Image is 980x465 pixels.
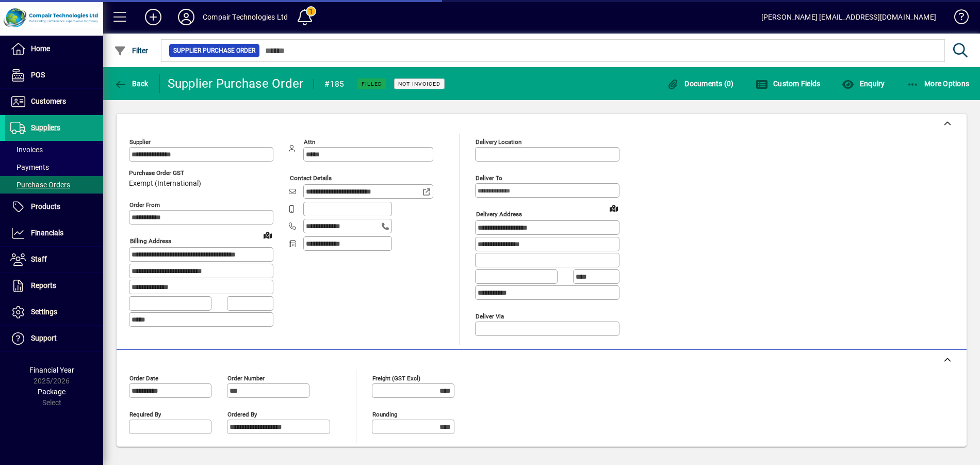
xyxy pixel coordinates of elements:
[5,299,103,325] a: Settings
[5,194,103,220] a: Products
[324,76,344,92] div: #185
[753,74,823,93] button: Custom Fields
[203,9,288,25] div: Compair Technologies Ltd
[5,220,103,246] a: Financials
[839,74,887,93] button: Enquiry
[111,41,151,60] button: Filter
[114,79,149,88] span: Back
[227,374,265,381] mat-label: Order number
[5,247,103,272] a: Staff
[103,74,160,93] app-page-header-button: Back
[31,334,57,342] span: Support
[5,176,103,194] a: Purchase Orders
[31,308,57,316] span: Settings
[31,44,50,53] span: Home
[31,202,60,211] span: Products
[476,174,502,182] mat-label: Deliver To
[227,410,257,418] mat-label: Ordered by
[761,9,936,25] div: [PERSON_NAME] [EMAIL_ADDRESS][DOMAIN_NAME]
[137,8,170,26] button: Add
[114,46,149,55] span: Filter
[10,181,70,189] span: Purchase Orders
[5,89,103,115] a: Customers
[129,201,160,209] mat-label: Order from
[907,79,970,88] span: More Options
[31,229,63,237] span: Financials
[398,81,440,87] span: Not Invoiced
[168,75,304,92] div: Supplier Purchase Order
[372,374,420,381] mat-label: Freight (GST excl)
[5,36,103,62] a: Home
[5,326,103,351] a: Support
[129,138,151,146] mat-label: Supplier
[129,374,158,381] mat-label: Order date
[111,74,151,93] button: Back
[904,74,972,93] button: More Options
[5,273,103,299] a: Reports
[476,312,504,319] mat-label: Deliver via
[10,146,43,154] span: Invoices
[38,388,66,396] span: Package
[129,410,161,418] mat-label: Required by
[606,200,622,216] a: View on map
[5,141,103,158] a: Invoices
[31,97,66,105] span: Customers
[31,281,56,290] span: Reports
[129,180,201,188] span: Exempt (International)
[756,79,821,88] span: Custom Fields
[372,410,397,418] mat-label: Rounding
[10,163,49,171] span: Payments
[31,71,45,79] span: POS
[946,2,967,36] a: Knowledge Base
[170,8,203,26] button: Profile
[31,255,47,263] span: Staff
[362,81,382,87] span: Filled
[5,158,103,176] a: Payments
[31,123,60,132] span: Suppliers
[304,138,315,146] mat-label: Attn
[667,79,734,88] span: Documents (0)
[5,62,103,88] a: POS
[842,79,885,88] span: Enquiry
[476,138,521,146] mat-label: Delivery Location
[173,45,255,56] span: Supplier Purchase Order
[29,366,74,374] span: Financial Year
[259,227,276,243] a: View on map
[664,74,737,93] button: Documents (0)
[129,170,201,177] span: Purchase Order GST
